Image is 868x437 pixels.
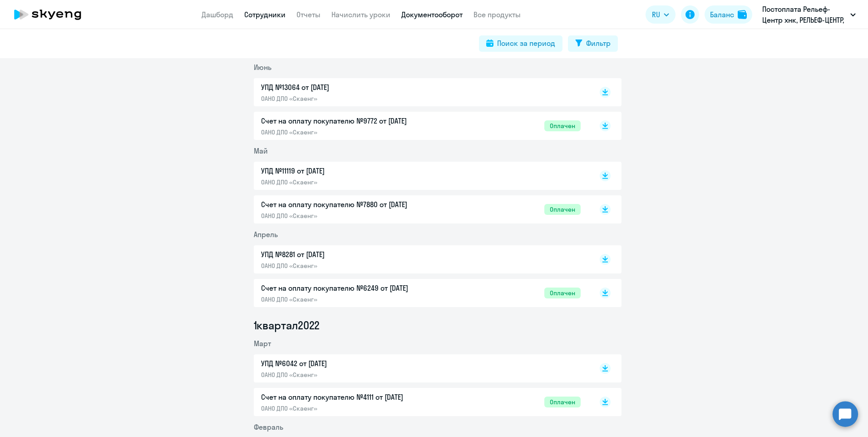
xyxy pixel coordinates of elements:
[705,5,752,24] button: Балансbalance
[261,283,581,303] a: Счет на оплату покупателю №6249 от [DATE]ОАНО ДПО «Скаенг»Оплачен
[254,339,271,348] span: Март
[261,165,452,176] p: УПД №11119 от [DATE]
[261,128,452,136] p: ОАНО ДПО «Скаенг»
[586,38,611,49] div: Фильтр
[652,9,660,20] span: RU
[261,82,452,93] p: УПД №13064 от [DATE]
[646,5,676,24] button: RU
[254,230,278,239] span: Апрель
[331,10,390,19] a: Начислить уроки
[261,249,581,270] a: УПД №8281 от [DATE]ОАНО ДПО «Скаенг»
[710,9,734,20] div: Баланс
[544,120,581,131] span: Оплачен
[261,212,452,220] p: ОАНО ДПО «Скаенг»
[544,288,581,298] span: Оплачен
[261,404,452,412] p: ОАНО ДПО «Скаенг»
[261,249,452,260] p: УПД №8281 от [DATE]
[254,422,283,432] span: Февраль
[261,262,452,270] p: ОАНО ДПО «Скаенг»
[738,10,747,19] img: balance
[544,397,581,407] span: Оплачен
[254,63,271,72] span: Июнь
[762,4,847,25] p: Постоплата Рельеф-Центр хнк, РЕЛЬЕФ-ЦЕНТР, ООО
[261,199,452,210] p: Счет на оплату покупателю №7880 от [DATE]
[261,115,581,136] a: Счет на оплату покупателю №9772 от [DATE]ОАНО ДПО «Скаенг»Оплачен
[261,358,452,369] p: УПД №6042 от [DATE]
[261,82,581,103] a: УПД №13064 от [DATE]ОАНО ДПО «Скаенг»
[244,10,286,19] a: Сотрудники
[261,392,581,412] a: Счет на оплату покупателю №4111 от [DATE]ОАНО ДПО «Скаенг»Оплачен
[497,38,555,49] div: Поиск за период
[202,10,233,19] a: Дашборд
[254,318,621,333] li: 1 квартал 2022
[261,165,581,186] a: УПД №11119 от [DATE]ОАНО ДПО «Скаенг»
[261,392,452,402] p: Счет на оплату покупателю №4111 от [DATE]
[261,178,452,186] p: ОАНО ДПО «Скаенг»
[568,35,618,52] button: Фильтр
[261,283,452,293] p: Счет на оплату покупателю №6249 от [DATE]
[261,94,452,103] p: ОАНО ДПО «Скаенг»
[758,4,860,25] button: Постоплата Рельеф-Центр хнк, РЕЛЬЕФ-ЦЕНТР, ООО
[261,199,581,220] a: Счет на оплату покупателю №7880 от [DATE]ОАНО ДПО «Скаенг»Оплачен
[261,295,452,303] p: ОАНО ДПО «Скаенг»
[261,358,581,379] a: УПД №6042 от [DATE]ОАНО ДПО «Скаенг»
[261,115,452,126] p: Счет на оплату покупателю №9772 от [DATE]
[261,371,452,379] p: ОАНО ДПО «Скаенг»
[473,10,521,19] a: Все продукты
[544,204,581,215] span: Оплачен
[479,35,562,52] button: Поиск за период
[296,10,321,19] a: Отчеты
[254,146,268,155] span: Май
[401,10,463,19] a: Документооборот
